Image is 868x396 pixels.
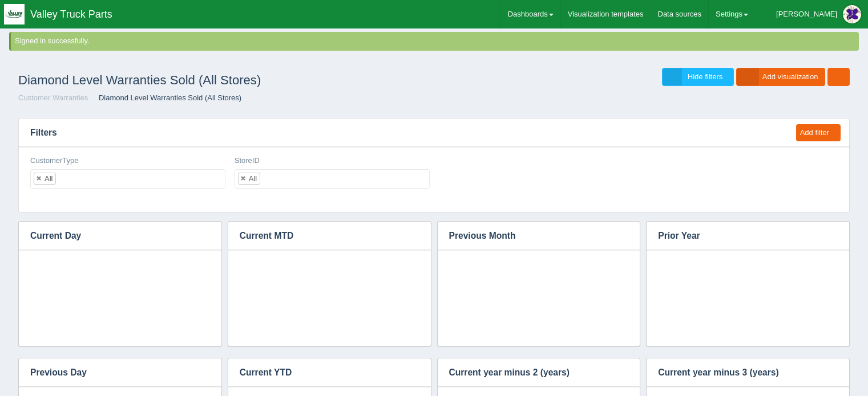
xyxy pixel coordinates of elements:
h3: Filters [19,119,785,147]
span: Valley Truck Parts [30,9,112,20]
img: Profile Picture [843,5,861,23]
h3: Current Day [19,222,204,250]
h3: Previous Month [438,222,605,250]
h3: Previous Day [19,358,204,387]
div: All [45,175,53,182]
div: Signed in successfully. [15,36,857,47]
a: Add visualization [736,68,826,87]
a: Hide filters [662,68,734,87]
button: Add filter [796,124,841,142]
label: StoreID [235,156,260,166]
h3: Current MTD [228,222,414,250]
a: Customer Warranties [18,93,88,102]
h3: Current year minus 2 (years) [438,358,623,387]
span: Hide filters [688,72,722,81]
img: q1blfpkbivjhsugxdrfq.png [4,4,25,25]
h3: Prior Year [647,222,832,250]
div: All [249,175,257,182]
label: CustomerType [30,156,79,166]
h3: Current year minus 3 (years) [647,358,832,387]
div: [PERSON_NAME] [776,3,837,26]
li: Diamond Level Warranties Sold (All Stores) [90,93,241,104]
h1: Diamond Level Warranties Sold (All Stores) [18,68,434,93]
h3: Current YTD [228,358,414,387]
